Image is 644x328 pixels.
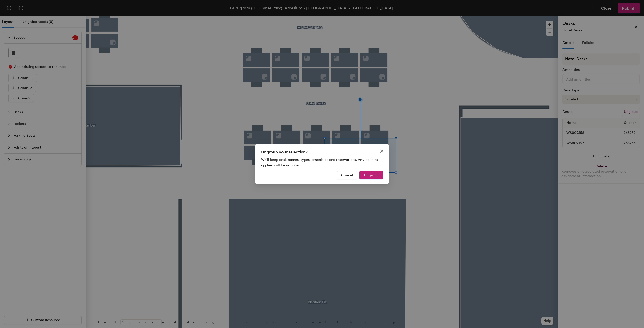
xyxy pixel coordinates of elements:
[378,147,386,155] button: Close
[380,149,384,153] span: close
[261,158,378,167] span: We'll keep desk names, types, amenities and reservations. Any policies applied will be removed.
[341,173,353,177] span: Cancel
[378,149,386,153] span: Close
[337,171,357,179] button: Cancel
[261,149,383,155] div: Ungroup your selection?
[359,171,383,179] button: Ungroup
[364,173,379,177] span: Ungroup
